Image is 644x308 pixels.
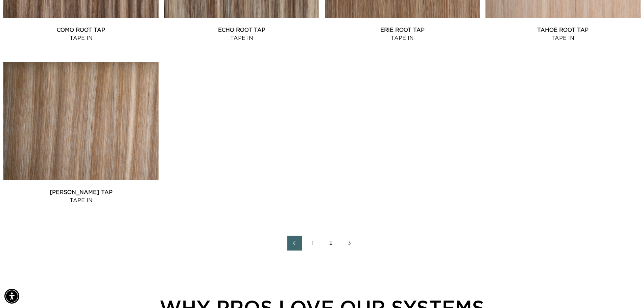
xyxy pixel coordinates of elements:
[485,26,641,42] a: Tahoe Root Tap Tape In
[287,236,302,251] a: Previous page
[306,236,320,251] a: Page 1
[324,236,339,251] a: Page 2
[164,26,319,42] a: Echo Root Tap Tape In
[3,188,159,205] a: [PERSON_NAME] Tap Tape In
[325,26,480,42] a: Erie Root Tap Tape In
[4,289,19,304] div: Accessibility Menu
[3,26,159,42] a: Como Root Tap Tape In
[3,236,641,251] nav: Pagination
[342,236,357,251] a: Page 3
